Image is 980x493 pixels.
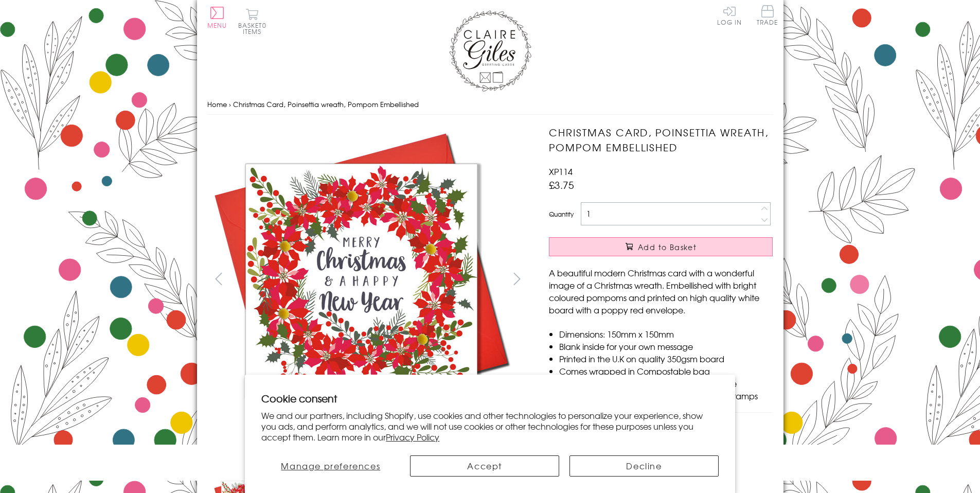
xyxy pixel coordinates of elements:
[505,267,528,290] button: next
[229,99,231,109] span: ›
[207,94,773,115] nav: breadcrumbs
[559,365,773,377] li: Comes wrapped in Compostable bag
[207,99,227,109] a: Home
[449,10,531,92] img: Claire Giles Greetings Cards
[549,125,773,155] h1: Christmas Card, Poinsettia wreath, Pompom Embellished
[207,21,227,30] span: Menu
[207,125,516,434] img: Christmas Card, Poinsettia wreath, Pompom Embellished
[243,21,266,36] span: 0 items
[261,455,400,477] button: Manage preferences
[717,5,742,25] a: Log In
[261,410,719,442] p: We and our partners, including Shopify, use cookies and other technologies to personalize your ex...
[207,267,230,290] button: prev
[281,460,380,472] span: Manage preferences
[549,178,574,192] span: £3.75
[207,7,227,28] button: Menu
[549,209,574,219] label: Quantity
[638,242,697,252] span: Add to Basket
[559,353,773,365] li: Printed in the U.K on quality 350gsm board
[410,455,559,477] button: Accept
[261,391,719,406] h2: Cookie consent
[559,340,773,353] li: Blank inside for your own message
[549,237,773,256] button: Add to Basket
[233,99,419,109] span: Christmas Card, Poinsettia wreath, Pompom Embellished
[569,455,719,477] button: Decline
[559,328,773,340] li: Dimensions: 150mm x 150mm
[757,5,778,25] span: Trade
[238,8,266,34] button: Basket0 items
[757,5,778,27] a: Trade
[549,267,773,316] p: A beautiful modern Christmas card with a wonderful image of a Christmas wreath. Embellished with ...
[549,165,573,178] span: XP114
[386,431,439,443] a: Privacy Policy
